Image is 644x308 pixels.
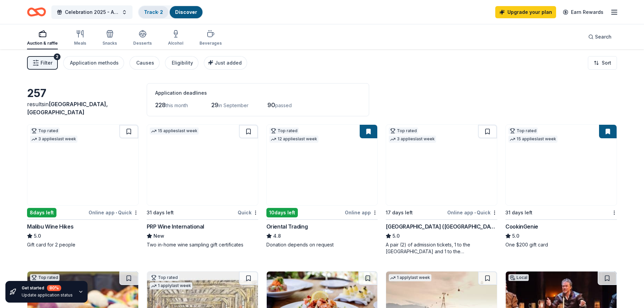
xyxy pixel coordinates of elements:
[505,124,617,248] a: Image for CookinGenieTop rated15 applieslast week31 days leftCookinGenie5.0One $200 gift card
[386,241,497,255] div: A pair (2) of admission tickets, 1 to the [GEOGRAPHIC_DATA] and 1 to the [GEOGRAPHIC_DATA]
[389,127,418,134] div: Top rated
[345,208,378,217] div: Online app
[27,4,46,20] a: Home
[389,274,431,281] div: 1 apply last week
[508,127,538,134] div: Top rated
[138,5,203,19] button: Track· 2Discover
[215,60,242,66] span: Just added
[30,127,59,134] div: Top rated
[30,274,59,281] div: Top rated
[150,274,179,281] div: Top rated
[74,41,86,46] div: Meals
[386,125,497,205] img: Image for Hollywood Wax Museum (Hollywood)
[147,209,174,217] div: 31 days left
[204,56,247,70] button: Just added
[199,27,222,49] button: Beverages
[27,41,58,46] div: Auction & raffle
[583,30,617,44] button: Search
[129,56,160,70] button: Causes
[275,102,292,108] span: passed
[602,59,611,67] span: Sort
[389,136,436,143] div: 3 applies last week
[267,125,378,205] img: Image for Oriental Trading
[47,285,61,291] div: 80 %
[54,53,61,60] div: 2
[386,124,497,255] a: Image for Hollywood Wax Museum (Hollywood)Top rated3 applieslast week17 days leftOnline app•Quick...
[166,102,188,108] span: this month
[474,210,476,215] span: •
[27,208,56,217] div: 8 days left
[512,232,519,240] span: 5.0
[27,222,73,231] div: Malibu Wine Hikes
[65,8,119,16] span: Celebration 2025 - AAPA
[175,9,197,15] a: Discover
[27,27,58,49] button: Auction & raffle
[89,208,139,217] div: Online app Quick
[172,59,193,67] div: Eligibility
[218,102,248,108] span: in September
[267,101,275,109] span: 90
[27,101,108,116] span: [GEOGRAPHIC_DATA], [GEOGRAPHIC_DATA]
[136,59,154,67] div: Causes
[27,56,58,70] button: Filter2
[30,136,77,143] div: 3 applies last week
[559,6,607,18] a: Earn Rewards
[392,232,400,240] span: 5.0
[155,101,166,109] span: 228
[34,232,41,240] span: 5.0
[147,125,258,205] img: Image for PRP Wine International
[211,101,218,109] span: 29
[27,124,139,248] a: Image for Malibu Wine HikesTop rated3 applieslast week8days leftOnline app•QuickMalibu Wine Hikes...
[147,241,258,248] div: Two in-home wine sampling gift certificates
[27,100,139,116] div: results
[27,101,108,116] span: in
[508,274,529,281] div: Local
[27,87,139,100] div: 257
[273,232,281,240] span: 4.8
[595,33,612,41] span: Search
[266,124,378,248] a: Image for Oriental TradingTop rated12 applieslast week10days leftOnline appOriental Trading4.8Don...
[150,282,192,289] div: 1 apply last week
[102,27,117,49] button: Snacks
[269,136,318,143] div: 12 applies last week
[386,209,413,217] div: 17 days left
[505,222,538,231] div: CookinGenie
[51,5,133,19] button: Celebration 2025 - AAPA
[505,241,617,248] div: One $200 gift card
[150,127,199,135] div: 15 applies last week
[27,241,139,248] div: Gift card for 2 people
[27,125,138,205] img: Image for Malibu Wine Hikes
[508,136,557,143] div: 15 applies last week
[495,6,556,18] a: Upgrade your plan
[266,241,378,248] div: Donation depends on request
[133,41,152,46] div: Desserts
[70,59,119,67] div: Application methods
[147,222,204,231] div: PRP Wine International
[386,222,497,231] div: [GEOGRAPHIC_DATA] ([GEOGRAPHIC_DATA])
[266,208,298,217] div: 10 days left
[165,56,198,70] button: Eligibility
[133,27,152,49] button: Desserts
[447,208,497,217] div: Online app Quick
[266,222,308,231] div: Oriental Trading
[102,41,117,46] div: Snacks
[63,56,124,70] button: Application methods
[238,208,258,217] div: Quick
[199,41,222,46] div: Beverages
[22,285,73,291] div: Get started
[41,59,52,67] span: Filter
[153,232,164,240] span: New
[168,41,183,46] div: Alcohol
[22,292,73,298] div: Update application status
[168,27,183,49] button: Alcohol
[147,124,258,248] a: Image for PRP Wine International15 applieslast week31 days leftQuickPRP Wine InternationalNewTwo ...
[588,56,617,70] button: Sort
[74,27,86,49] button: Meals
[506,125,617,205] img: Image for CookinGenie
[505,209,532,217] div: 31 days left
[144,9,163,15] a: Track· 2
[269,127,299,134] div: Top rated
[116,210,117,215] span: •
[155,89,361,97] div: Application deadlines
